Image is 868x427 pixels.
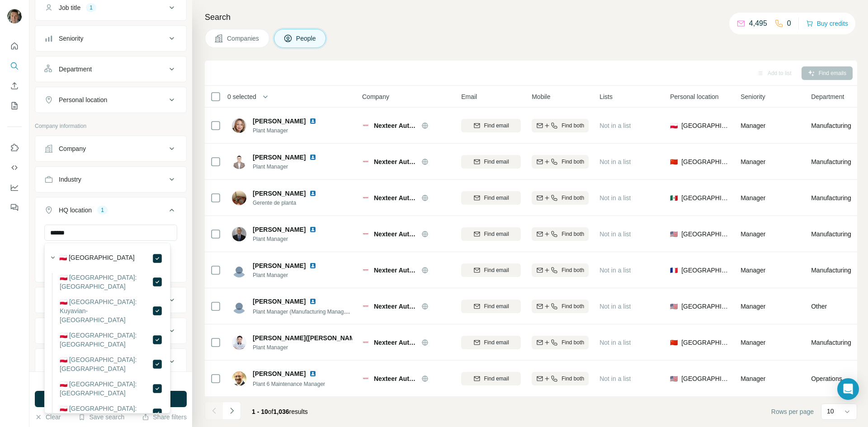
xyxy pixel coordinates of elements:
button: Find email [461,336,521,349]
span: 🇺🇸 [670,230,678,239]
button: Seniority [35,28,186,49]
p: 0 [787,18,791,29]
span: Nexteer Automotive [374,338,417,347]
span: Rows per page [771,407,814,416]
button: Navigate to next page [223,402,241,420]
span: Find both [561,302,584,310]
img: Logo of Nexteer Automotive [362,375,369,382]
span: Manager [741,230,765,238]
img: Avatar [232,191,246,205]
div: HQ location [59,206,92,215]
span: Nexteer Automotive [374,302,417,311]
span: 🇺🇸 [670,374,678,383]
span: [PERSON_NAME] [253,261,306,270]
label: 🇵🇱 [GEOGRAPHIC_DATA]: [GEOGRAPHIC_DATA] [60,355,152,373]
span: [GEOGRAPHIC_DATA] [681,121,730,130]
button: Find email [461,227,521,241]
button: Department [35,58,186,80]
button: Clear [35,413,61,422]
button: Use Surfe API [7,160,22,176]
img: LinkedIn logo [309,117,316,125]
img: Logo of Nexteer Automotive [362,158,369,165]
button: Save search [78,413,124,422]
span: Nexteer Automotive [374,193,417,202]
span: Find email [484,266,509,274]
span: Find both [561,122,584,130]
span: Manager [741,194,765,202]
span: Find email [484,338,509,347]
span: Find email [484,302,509,310]
span: 🇲🇽 [670,193,678,202]
div: Job title [59,3,80,12]
img: LinkedIn logo [309,370,316,377]
span: results [252,408,308,415]
span: Not in a list [599,267,631,274]
img: Avatar [232,227,246,241]
span: Gerente de planta [253,199,327,207]
button: Feedback [7,199,22,216]
button: Employees (size) [35,320,186,342]
span: Manager [741,122,765,129]
span: Other [811,302,827,311]
button: Find both [532,372,589,385]
span: Plant Manager [253,343,352,352]
span: Find both [561,158,584,166]
button: Technologies [35,351,186,372]
div: Seniority [59,34,83,43]
span: Find both [561,194,584,202]
button: Find both [532,300,589,313]
button: Find email [461,191,521,205]
span: Plant Manager (Manufacturing Manager) - U.S. Driveline [253,308,388,315]
span: 0 selected [227,92,256,101]
button: Dashboard [7,179,22,196]
span: Department [811,92,844,101]
img: Logo of Nexteer Automotive [362,267,369,274]
button: Find email [461,263,521,277]
span: Nexteer Automotive [374,374,417,383]
span: Seniority [741,92,765,101]
button: Annual revenue ($) [35,289,186,311]
label: 🇵🇱 [GEOGRAPHIC_DATA]: [GEOGRAPHIC_DATA] [60,273,152,291]
img: Avatar [232,155,246,169]
span: [GEOGRAPHIC_DATA] [681,302,730,311]
span: Manufacturing [811,266,851,275]
span: Find both [561,266,584,274]
span: Manager [741,158,765,165]
button: Find email [461,300,521,313]
span: Manufacturing [811,157,851,166]
span: Not in a list [599,303,631,310]
button: Find email [461,155,521,169]
span: Company [362,92,389,101]
span: Find email [484,230,509,238]
span: Find both [561,375,584,383]
span: Not in a list [599,375,631,382]
span: Manager [741,303,765,310]
p: 10 [827,407,834,416]
div: Open Intercom Messenger [837,378,859,400]
span: 🇨🇳 [670,338,678,347]
span: Plant Manager [253,127,327,135]
span: Manager [741,339,765,346]
span: Plant Manager [253,163,327,171]
span: Lists [599,92,613,101]
span: 1,036 [274,408,289,415]
span: Find both [561,338,584,347]
label: 🇵🇱 [GEOGRAPHIC_DATA]: [GEOGRAPHIC_DATA] [60,404,152,422]
span: [GEOGRAPHIC_DATA] [681,230,730,239]
span: [GEOGRAPHIC_DATA] [681,266,730,275]
span: [PERSON_NAME]([PERSON_NAME]) [PERSON_NAME] [253,333,418,343]
div: Company [59,144,86,153]
div: 1 [97,206,108,214]
span: Not in a list [599,339,631,346]
span: [PERSON_NAME] [253,369,306,378]
h4: Search [205,11,857,23]
label: 🇵🇱 [GEOGRAPHIC_DATA]: Kuyavian-[GEOGRAPHIC_DATA] [60,297,152,324]
span: Find email [484,375,509,383]
span: Email [461,92,477,101]
span: [GEOGRAPHIC_DATA] [681,193,730,202]
button: HQ location1 [35,199,186,225]
span: Not in a list [599,194,631,202]
span: Manufacturing [811,193,851,202]
span: Find email [484,158,509,166]
span: 🇵🇱 [670,121,678,130]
